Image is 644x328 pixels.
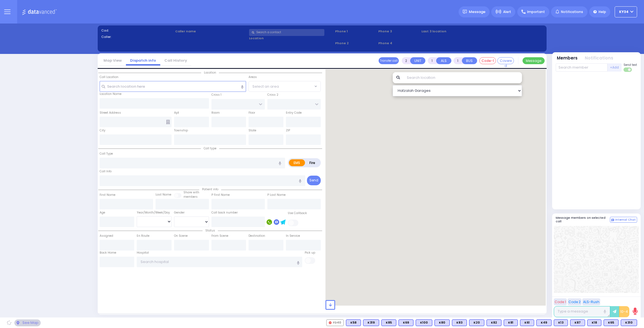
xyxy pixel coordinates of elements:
[305,159,320,166] label: Fire
[436,57,451,64] button: ALS
[469,319,484,326] div: BLS
[487,319,501,326] div: K82
[183,195,198,199] span: members
[568,298,581,305] button: Code 2
[615,6,637,17] button: KY34
[557,55,578,61] button: Members
[100,234,113,238] label: Assigned
[416,319,432,326] div: K100
[379,57,399,64] button: Transfer call
[570,319,585,326] div: K87
[497,57,514,64] button: Covered
[587,319,601,326] div: BLS
[523,57,545,64] button: Message
[615,218,636,222] span: Internal Chat
[570,319,585,326] div: BLS
[174,128,188,133] label: Township
[554,319,568,326] div: BLS
[452,319,467,326] div: K83
[410,57,425,64] button: UNIT
[249,111,255,115] label: Floor
[326,319,344,326] div: FD40
[621,319,637,326] div: K310
[556,63,607,72] input: Search member
[479,57,496,64] button: Code-1
[624,67,632,72] label: Turn off text
[14,319,40,326] div: See map
[267,93,278,97] label: Cross 2
[335,29,376,34] span: Phone 1
[156,192,171,197] label: Last Name
[604,319,619,326] div: K65
[211,210,238,215] label: Call back number
[305,251,315,255] label: Pick up
[286,234,300,238] label: In Service
[487,319,501,326] div: BLS
[201,146,219,150] span: Call type
[286,111,302,115] label: Entry Code
[211,93,221,97] label: Cross 1
[174,111,179,115] label: Apt
[100,128,105,133] label: City
[166,120,170,124] span: Other building occupants
[101,28,173,33] label: Cad:
[307,176,321,185] button: Send
[527,9,545,14] span: Important
[624,63,637,67] span: Send text
[434,319,450,326] div: K80
[554,298,567,305] button: Code 1
[469,9,485,15] span: Message
[381,319,396,326] div: BLS
[100,75,118,79] label: Call Location
[100,210,105,215] label: Age
[286,128,290,133] label: ZIP
[335,41,376,46] span: Phone 2
[556,216,610,223] h5: Message members on selected call
[585,55,613,61] button: Notifications
[288,211,307,215] label: Use Callback
[621,319,637,326] div: BLS
[403,72,522,83] input: Search location
[399,319,413,326] div: BLS
[619,9,629,14] span: KY34
[378,41,420,46] span: Phone 4
[183,190,199,194] small: Share with
[100,111,121,115] label: Street Address
[421,29,482,34] label: Last 3 location
[520,319,534,326] div: K61
[463,10,467,14] img: message.svg
[203,228,218,233] span: Status
[611,219,614,222] img: comment-alt.png
[175,29,247,34] label: Caller name
[100,251,116,255] label: Back Home
[434,319,450,326] div: BLS
[582,298,600,305] button: ALS-Rush
[249,29,324,36] input: Search a contact
[22,8,59,15] img: Logo
[416,319,432,326] div: BLS
[346,319,361,326] div: K58
[554,319,568,326] div: K13
[610,217,637,223] button: Internal Chat
[363,319,379,326] div: BLS
[520,319,534,326] div: BLS
[174,234,188,238] label: On Scene
[504,319,518,326] div: K81
[137,234,149,238] label: En Route
[503,9,511,14] span: Alert
[346,319,361,326] div: BLS
[211,234,228,238] label: From Scene
[101,35,173,39] label: Caller:
[536,319,552,326] div: BLS
[126,58,160,63] a: Dispatch info
[249,128,256,133] label: State
[100,193,115,197] label: First Name
[604,319,619,326] div: BLS
[536,319,552,326] div: K49
[100,92,121,96] label: Location Name
[211,111,220,115] label: Room
[249,75,257,79] label: Areas
[137,251,149,255] label: Hospital
[249,36,333,41] label: Location
[249,234,265,238] label: Destination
